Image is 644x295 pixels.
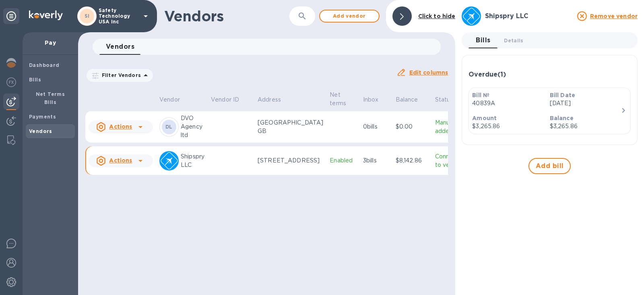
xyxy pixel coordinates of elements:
p: Vendor ID [211,96,239,104]
span: Inbox [363,96,389,104]
p: $0.00 [396,123,429,131]
span: Address [258,96,291,104]
p: Vendor [159,96,180,104]
p: [DATE] [550,99,621,108]
span: Vendor [159,96,190,104]
p: 0 bills [363,123,389,131]
p: Safety Technology USA Inc [99,8,139,25]
b: DL [165,124,173,130]
button: Add vendor [319,10,380,23]
p: 3 bills [363,156,389,165]
span: Details [504,36,523,45]
b: Click to hide [418,13,456,19]
b: Bill Date [550,92,575,98]
p: $8,142.86 [396,156,429,165]
p: Net terms [330,91,346,108]
p: DVO Agency ltd [181,114,204,139]
b: Net Terms Bills [36,91,65,105]
p: Filter Vendors [99,72,141,79]
span: Balance [396,96,429,104]
b: Dashboard [29,62,60,68]
p: Address [258,96,281,104]
button: Bill №40839ABill Date[DATE]Amount$3,265.86Balance$3,265.86 [469,87,631,134]
p: Status [435,96,453,104]
h3: Overdue ( 1 ) [469,71,506,79]
div: Unpin categories [3,8,19,24]
b: Payments [29,114,56,120]
p: Manually added [435,118,466,135]
p: [GEOGRAPHIC_DATA] GB [258,118,323,135]
p: $3,265.86 [472,122,543,131]
div: Overdue(1) [469,62,631,87]
span: Vendors [106,41,134,52]
b: Amount [472,115,497,121]
p: Pay [29,39,72,47]
u: Actions [109,123,132,130]
u: Actions [109,157,132,164]
h1: Vendors [164,8,289,25]
b: Bills [29,77,41,83]
p: Shipspry LLC [181,152,204,169]
h3: Shipspry LLC [485,12,572,20]
span: Net terms [330,91,357,108]
p: Enabled [330,156,357,165]
u: Remove vendor [590,13,638,19]
span: Bills [476,35,490,46]
span: Vendor ID [211,96,250,104]
b: Balance [550,115,574,121]
b: SI [85,13,90,19]
p: Connected to vendor [435,152,466,169]
button: Add bill [528,158,571,174]
p: Balance [396,96,418,104]
b: Bill № [472,92,489,98]
p: $3,265.86 [550,122,621,131]
p: Inbox [363,96,379,104]
img: Foreign exchange [6,77,16,87]
span: Add bill [536,161,564,171]
p: [STREET_ADDRESS] [258,156,323,165]
b: Vendors [29,128,52,134]
u: Edit columns [409,69,448,76]
p: 40839A [472,99,543,108]
img: Logo [29,10,63,20]
span: Add vendor [326,11,372,21]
